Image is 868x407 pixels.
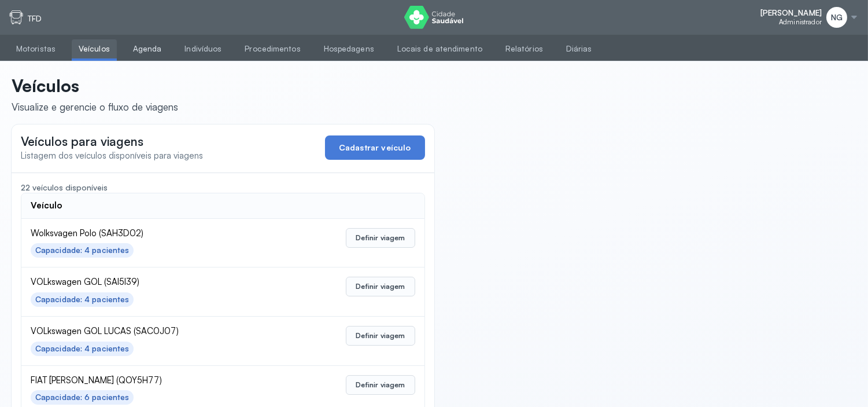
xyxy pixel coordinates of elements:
[21,150,203,161] span: Listagem dos veículos disponíveis para viagens
[35,245,129,255] div: Capacidade: 4 pacientes
[21,134,143,149] span: Veículos para viagens
[28,14,42,24] p: TFD
[317,39,381,58] a: Hospedagens
[72,39,117,58] a: Veículos
[498,39,550,58] a: Relatórios
[178,39,228,58] a: Indivíduos
[559,39,599,58] a: Diárias
[390,39,489,58] a: Locais de atendimento
[9,39,62,58] a: Motoristas
[238,39,307,58] a: Procedimentos
[31,277,293,288] span: VOLkswagen GOL (SAI5I39)
[31,228,293,239] span: Wolksvagen Polo (SAH3D02)
[325,135,425,160] button: Cadastrar veículo
[12,101,178,113] div: Visualize e gerencie o fluxo de viagens
[21,182,425,193] div: 22 veículos disponíveis
[31,200,62,211] div: Veículo
[9,10,23,24] img: tfd.svg
[35,393,129,402] div: Capacidade: 6 pacientes
[346,326,415,346] button: Definir viagem
[35,295,129,305] div: Capacidade: 4 pacientes
[404,6,464,29] img: logo do Cidade Saudável
[31,375,293,386] span: FIAT [PERSON_NAME] (QOY5H77)
[12,75,178,96] p: Veículos
[126,39,169,58] a: Agenda
[346,277,415,296] button: Definir viagem
[346,228,415,248] button: Definir viagem
[35,344,129,354] div: Capacidade: 4 pacientes
[31,326,293,337] span: VOLkswagen GOL LUCAS (SAC0J07)
[346,375,415,395] button: Definir viagem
